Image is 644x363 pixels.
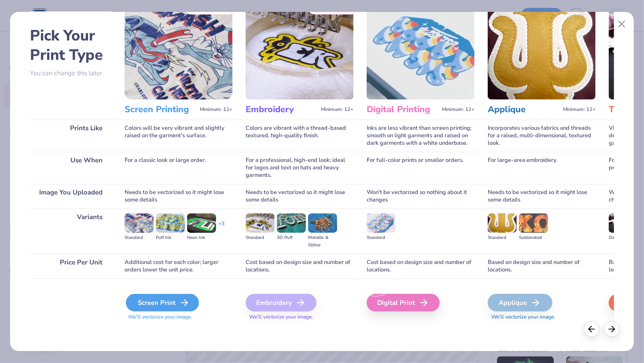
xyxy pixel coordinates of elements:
div: Standard [488,234,517,242]
span: Minimum: 12+ [321,106,353,113]
div: For a classic look or large order. [125,152,232,184]
div: + 3 [218,220,224,235]
div: Image You Uploaded [30,184,111,209]
img: Embroidery [246,9,353,99]
span: Most Popular [198,6,231,12]
div: Use When [30,152,111,184]
div: Standard [246,234,275,242]
div: Sublimated [519,234,548,242]
div: Won't be vectorized so nothing about it changes [367,184,475,209]
p: You can change this later. [30,70,111,77]
img: Neon Ink [187,213,216,233]
div: Colors are vibrant with a thread-based textured, high-quality finish. [246,120,353,152]
span: Our Favorite [321,6,352,12]
div: Needs to be vectorized so it might lose some details [246,184,353,209]
img: Direct-to-film [609,213,638,233]
img: Standard [488,213,517,233]
div: Puff Ink [156,234,185,242]
div: Screen Print [126,294,199,312]
span: Minimum: 12+ [200,106,232,113]
img: Standard [246,213,275,233]
div: Prints Like [30,120,111,152]
h3: Screen Printing [125,104,196,115]
div: Applique [488,294,552,312]
div: Needs to be vectorized so it might lose some details [488,184,596,209]
span: Minimum: 12+ [563,106,596,113]
h3: Embroidery [246,104,317,115]
div: Price Per Unit [30,254,111,279]
div: Standard [125,234,154,242]
div: Variants [30,209,111,254]
div: Cost based on design size and number of locations. [246,254,353,279]
img: 3D Puff [277,213,306,233]
div: 3D Puff [277,234,306,242]
div: Cost based on design size and number of locations. [367,254,475,279]
div: For a professional, high-end look; ideal for logos and text on hats and heavy garments. [246,152,353,184]
img: Puff Ink [156,213,185,233]
div: Needs to be vectorized so it might lose some details [125,184,232,209]
h3: Applique [488,104,559,115]
img: Standard [367,213,396,233]
button: Close [614,16,630,33]
div: Neon Ink [187,234,216,242]
img: Standard [125,213,154,233]
div: Digital Print [367,294,440,312]
div: For large-area embroidery. [488,152,596,184]
span: Minimum: 12+ [442,106,475,113]
span: We'll vectorize your image. [488,313,596,321]
div: Incorporates various fabrics and threads for a raised, multi-dimensional, textured look. [488,120,596,152]
img: Sublimated [519,213,548,233]
h2: Pick Your Print Type [30,26,111,65]
h3: Digital Printing [367,104,438,115]
span: We'll vectorize your image. [125,313,232,321]
div: Additional cost for each color; larger orders lower the unit price. [125,254,232,279]
img: Applique [488,9,596,99]
img: Metallic & Glitter [308,213,337,233]
span: We'll vectorize your image. [246,313,353,321]
div: Colors will be very vibrant and slightly raised on the garment's surface. [125,120,232,152]
div: Direct-to-film [609,234,638,242]
img: Digital Printing [367,9,475,99]
img: Screen Printing [125,9,232,99]
div: Inks are less vibrant than screen printing; smooth on light garments and raised on dark garments ... [367,120,475,152]
div: For full-color prints or smaller orders. [367,152,475,184]
div: Embroidery [246,294,316,312]
div: Metallic & Glitter [308,234,337,249]
div: Based on design size and number of locations. [488,254,596,279]
div: Standard [367,234,396,242]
